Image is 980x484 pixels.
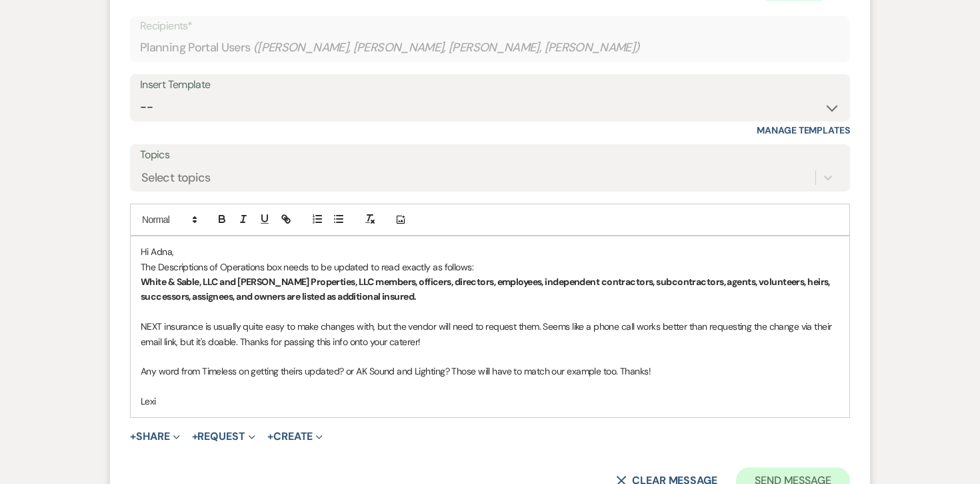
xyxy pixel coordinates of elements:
p: Lexi [141,394,839,409]
strong: White & Sable, LLC and [PERSON_NAME] Properties, LLC members, officers, directors, employees, ind... [141,276,831,302]
a: Manage Templates [757,124,850,136]
span: + [192,431,198,442]
p: Hi Adna, [141,244,839,259]
div: Select topics [141,169,211,187]
p: The Descriptions of Operations box needs to be updated to read exactly as follows: [141,260,839,274]
label: Topics [140,146,840,165]
button: Create [267,431,323,442]
p: NEXT insurance is usually quite easy to make changes with, but the vendor will need to request th... [141,319,839,349]
p: Recipients* [140,17,840,35]
button: Request [192,431,255,442]
p: Any word from Timeless on getting theirs updated? or AK Sound and Lighting? Those will have to ma... [141,364,839,379]
span: + [130,431,136,442]
div: Insert Template [140,75,840,95]
span: + [267,431,273,442]
button: Share [130,431,180,442]
div: Planning Portal Users [140,35,840,61]
span: ( [PERSON_NAME], [PERSON_NAME], [PERSON_NAME], [PERSON_NAME] ) [253,39,641,57]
